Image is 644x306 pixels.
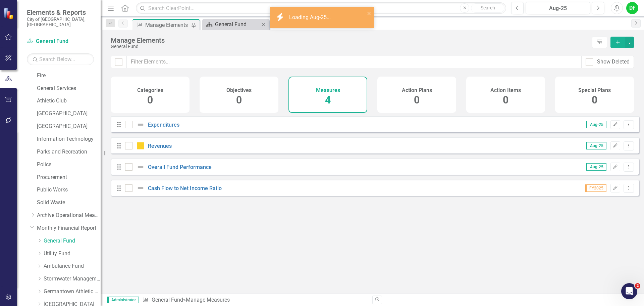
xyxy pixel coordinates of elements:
[592,94,597,106] span: 0
[137,163,145,171] img: Not Defined
[490,87,521,93] h4: Action Items
[37,161,101,169] a: Police
[27,38,94,45] a: General Fund
[236,94,242,106] span: 0
[226,87,252,93] h4: Objectives
[37,148,101,156] a: Parks and Recreation
[27,8,94,16] span: Elements & Reports
[471,3,504,13] button: Search
[37,85,101,92] a: General Services
[44,288,101,296] a: Germantown Athletic Club
[481,5,495,10] span: Search
[528,4,588,12] div: Aug-25
[148,122,179,128] a: Expenditures
[367,9,372,17] button: close
[414,94,420,106] span: 0
[635,283,640,289] span: 2
[137,142,145,150] img: Caution
[503,94,508,106] span: 0
[621,283,637,299] iframe: Intercom live chat
[137,121,145,129] img: Not Defined
[586,121,606,128] span: Aug-25
[126,56,582,68] input: Filter Elements...
[586,142,606,149] span: Aug-25
[37,97,101,105] a: Athletic Club
[111,37,589,44] div: Manage Elements
[597,58,630,66] div: Show Deleted
[289,14,332,21] div: Loading Aug-25...
[3,7,15,19] img: ClearPoint Strategy
[37,123,101,130] a: [GEOGRAPHIC_DATA]
[44,237,101,245] a: General Fund
[142,296,367,304] div: » Manage Measures
[37,174,101,181] a: Procurement
[585,184,606,192] span: FY2025
[44,250,101,258] a: Utility Fund
[402,87,432,93] h4: Action Plans
[148,164,212,170] a: Overall Fund Performance
[37,199,101,207] a: Solid Waste
[27,16,94,28] small: City of [GEOGRAPHIC_DATA], [GEOGRAPHIC_DATA]
[626,2,638,14] button: DF
[148,185,222,191] a: Cash Flow to Net Income Ratio
[37,186,101,194] a: Public Works
[147,94,153,106] span: 0
[107,297,139,303] span: Administrator
[27,53,94,65] input: Search Below...
[145,21,190,29] div: Manage Elements
[316,87,340,93] h4: Measures
[37,212,101,219] a: Archive Operational Measures
[578,87,611,93] h4: Special Plans
[136,2,506,14] input: Search ClearPoint...
[148,143,172,149] a: Revenues
[44,262,101,270] a: Ambulance Fund
[526,2,590,14] button: Aug-25
[44,275,101,283] a: Stormwater Management Fund
[586,163,606,171] span: Aug-25
[37,110,101,118] a: [GEOGRAPHIC_DATA]
[37,224,101,232] a: Monthly Financial Report
[152,297,183,303] a: General Fund
[111,44,589,49] div: General Fund
[137,184,145,192] img: Not Defined
[37,72,101,80] a: Fire
[37,135,101,143] a: Information Technology
[137,87,163,93] h4: Categories
[204,20,259,29] a: General Fund
[325,94,331,106] span: 4
[215,20,259,29] div: General Fund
